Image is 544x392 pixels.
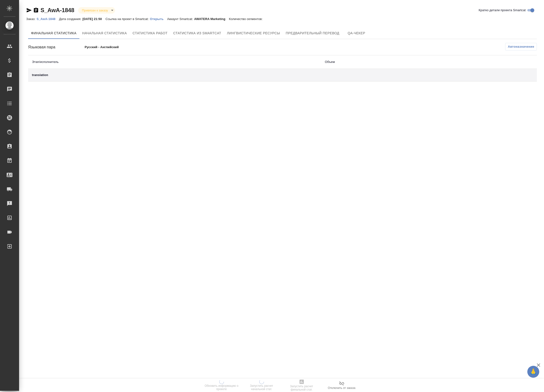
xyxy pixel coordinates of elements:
[28,55,321,69] th: Этап/исполнитель
[345,30,368,36] span: QA-чекер
[508,44,534,49] span: Автоназначение
[28,44,85,50] div: Языковая пара
[85,45,198,50] p: Русский - Английский
[229,17,264,21] p: Количество сегментов:
[82,17,106,21] p: [DATE] 21:50
[26,7,32,13] button: Скопировать ссылку для ЯМессенджера
[505,43,537,51] button: Автоназначение
[194,17,229,21] p: AWATERA Marketing
[173,30,221,36] span: Статистика из Smartcat
[81,8,109,12] button: Привязан к заказу
[59,17,82,21] p: Дата создания:
[527,366,539,378] button: 🙏
[529,367,537,377] span: 🙏
[78,7,115,14] div: Привязан к заказу
[82,30,127,36] span: Начальная статистика
[41,7,74,13] a: S_AwA-1848
[33,7,39,13] button: Скопировать ссылку
[26,17,36,21] p: Заказ:
[31,30,76,36] span: Финальная статистика
[150,17,167,21] a: Открыть
[227,30,280,36] span: Лингвистические ресурсы
[32,73,317,77] div: translation
[479,8,526,13] span: Кратко детали проекта Smartcat
[167,17,194,21] p: Аккаунт Smartcat:
[286,30,339,36] span: Предварительный перевод
[106,17,150,21] p: Ссылка на проект в Smartcat:
[132,30,168,36] span: Статистика работ
[36,17,59,21] a: S_AwA-1848
[321,55,472,69] th: Объем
